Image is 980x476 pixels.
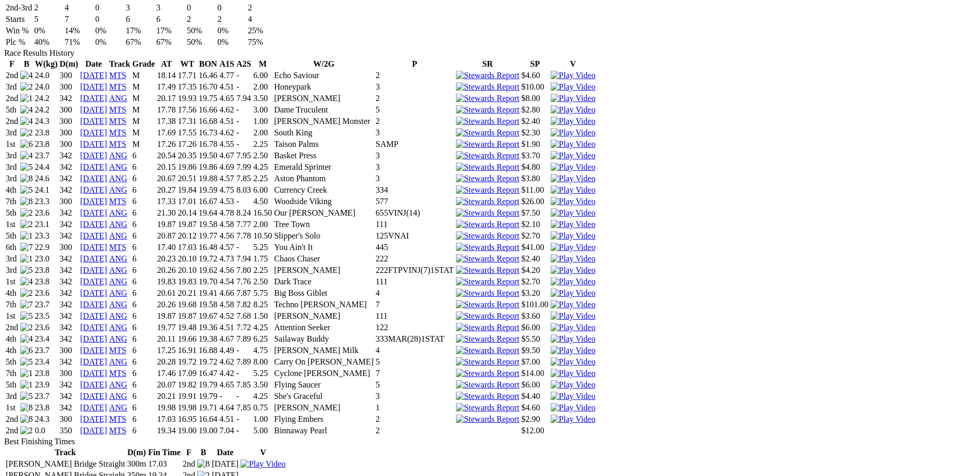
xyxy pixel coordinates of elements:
[219,82,235,92] td: 4.51
[456,82,519,92] img: Stewards Report
[109,334,128,343] a: ANG
[551,197,595,206] a: View replay
[109,71,126,80] a: MTS
[551,231,595,240] a: View replay
[95,14,124,24] td: 0
[156,3,185,13] td: 3
[219,105,235,115] td: 4.62
[198,70,218,81] td: 16.46
[186,26,216,36] td: 50%
[551,220,595,229] img: Play Video
[551,392,595,401] img: Play Video
[456,162,519,172] img: Stewards Report
[80,300,107,309] a: [DATE]
[253,70,273,81] td: 6.00
[551,185,595,195] img: Play Video
[217,3,247,13] td: 0
[64,37,94,47] td: 71%
[34,3,63,13] td: 2
[109,289,128,297] a: ANG
[156,26,185,36] td: 17%
[375,93,454,104] td: 2
[64,3,94,13] td: 4
[109,197,126,206] a: MTS
[109,94,128,103] a: ANG
[551,311,595,320] a: View replay
[456,289,519,298] img: Stewards Report
[34,59,58,69] th: W(kg)
[197,459,210,469] img: 8
[20,277,33,286] img: 4
[198,82,218,92] td: 16.70
[157,105,176,115] td: 17.78
[253,105,273,115] td: 3.00
[456,254,519,264] img: Stewards Report
[240,459,285,468] a: View replay
[550,59,596,69] th: V
[125,26,155,36] td: 17%
[80,403,107,412] a: [DATE]
[456,174,519,183] img: Stewards Report
[80,105,107,114] a: [DATE]
[551,357,595,367] img: Play Video
[80,59,108,69] th: Date
[20,71,33,80] img: 4
[456,105,519,115] img: Stewards Report
[551,289,595,297] a: View replay
[80,117,107,126] a: [DATE]
[456,323,519,332] img: Stewards Report
[5,37,33,47] td: Plc %
[551,231,595,241] img: Play Video
[80,231,107,240] a: [DATE]
[551,346,595,355] a: View replay
[109,254,128,263] a: ANG
[109,151,128,160] a: ANG
[20,357,33,367] img: 5
[109,105,126,114] a: MTS
[177,105,197,115] td: 17.56
[551,105,595,115] img: Play Video
[20,174,33,183] img: 8
[456,311,519,321] img: Stewards Report
[551,403,595,412] a: View replay
[80,71,107,80] a: [DATE]
[551,289,595,298] img: Play Video
[253,93,273,104] td: 3.50
[456,266,519,275] img: Stewards Report
[109,231,128,240] a: ANG
[80,380,107,389] a: [DATE]
[551,94,595,103] img: Play Video
[253,82,273,92] td: 2.00
[551,162,595,171] a: View replay
[20,426,33,435] img: 2
[109,323,128,332] a: ANG
[109,277,128,286] a: ANG
[551,71,595,80] img: Play Video
[109,162,128,171] a: ANG
[125,37,155,47] td: 67%
[34,37,63,47] td: 40%
[157,59,176,69] th: AT
[177,93,197,104] td: 19.93
[20,208,33,218] img: 2
[80,254,107,263] a: [DATE]
[20,185,33,195] img: 5
[157,70,176,81] td: 18.14
[157,93,176,104] td: 20.17
[274,105,374,115] td: Dame Truculent
[456,277,519,286] img: Stewards Report
[186,37,216,47] td: 50%
[80,357,107,366] a: [DATE]
[551,151,595,160] a: View replay
[198,59,218,69] th: BON
[80,266,107,274] a: [DATE]
[5,93,19,104] td: 2nd
[109,220,128,229] a: ANG
[109,369,126,378] a: MTS
[4,48,976,58] div: Race Results History
[551,323,595,332] img: Play Video
[551,117,595,126] a: View replay
[456,380,519,390] img: Stewards Report
[20,128,33,137] img: 2
[521,105,549,115] td: $2.80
